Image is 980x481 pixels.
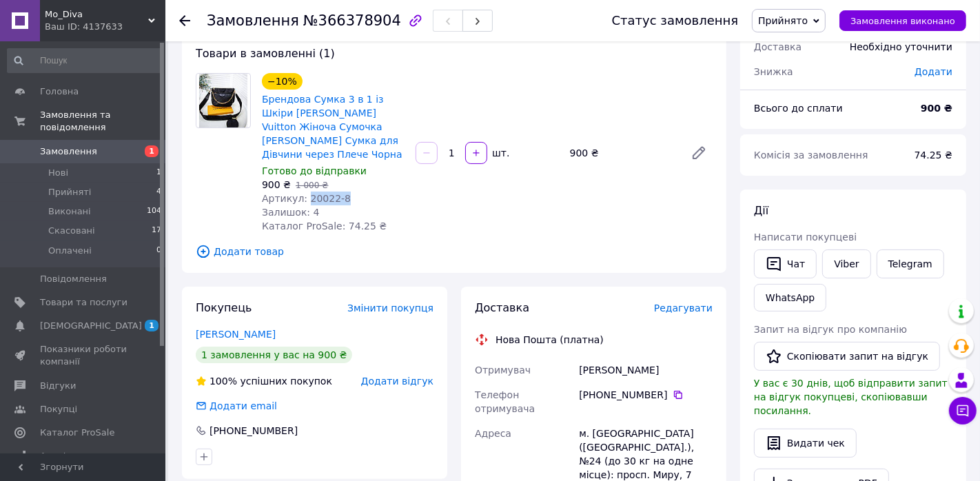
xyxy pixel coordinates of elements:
span: Телефон отримувача [475,389,535,414]
span: Повідомлення [40,273,107,285]
span: Залишок: 4 [262,207,320,218]
span: Головна [40,85,79,98]
span: Додати товар [196,244,713,259]
div: −10% [262,73,303,90]
span: Показники роботи компанії [40,343,127,368]
span: Всього до сплати [754,103,843,114]
a: Telegram [877,249,944,278]
span: Артикул: 20022-8 [262,193,351,204]
div: [PHONE_NUMBER] [208,424,299,438]
span: 104 [147,205,161,218]
div: Додати email [208,399,278,413]
span: Готово до відправки [262,165,367,176]
a: [PERSON_NAME] [196,329,276,340]
span: 1 000 ₴ [296,181,328,190]
span: 0 [156,245,161,257]
span: Покупці [40,403,77,416]
button: Чат [754,249,817,278]
div: Статус замовлення [612,14,739,28]
a: Брендова Сумка 3 в 1 із Шкіри [PERSON_NAME] Vuitton Жіноча Сумочка [PERSON_NAME] Сумка для Дівчин... [262,94,402,160]
span: У вас є 30 днів, щоб відправити запит на відгук покупцеві, скопіювавши посилання. [754,378,948,416]
span: Нові [48,167,68,179]
span: Оплачені [48,245,92,257]
span: [DEMOGRAPHIC_DATA] [40,320,142,332]
div: 900 ₴ [564,143,680,163]
span: Додати відгук [361,376,433,387]
span: Товари в замовленні (1) [196,47,335,60]
span: Доставка [475,301,529,314]
div: Повернутися назад [179,14,190,28]
span: Покупець [196,301,252,314]
span: Аналітика [40,450,88,462]
span: Комісія за замовлення [754,150,868,161]
span: Написати покупцеві [754,232,857,243]
span: Каталог ProSale: 74.25 ₴ [262,221,387,232]
span: Адреса [475,428,511,439]
div: Нова Пошта (платна) [492,333,607,347]
a: Редагувати [685,139,713,167]
button: Скопіювати запит на відгук [754,342,940,371]
span: Замовлення [207,12,299,29]
span: Каталог ProSale [40,427,114,439]
a: Viber [822,249,870,278]
button: Видати чек [754,429,857,458]
span: №366378904 [303,12,401,29]
span: 100% [210,376,237,387]
span: Запит на відгук про компанію [754,324,907,335]
span: Прийнято [758,15,808,26]
button: Чат з покупцем [949,397,977,424]
a: WhatsApp [754,284,826,311]
span: Змінити покупця [347,303,433,314]
span: 1 [145,320,159,331]
span: Відгуки [40,380,76,392]
div: 1 замовлення у вас на 900 ₴ [196,347,352,363]
span: Прийняті [48,186,91,198]
div: Ваш ID: 4137633 [45,21,165,33]
span: Дії [754,204,768,217]
span: 1 [145,145,159,157]
span: Замовлення [40,145,97,158]
span: 74.25 ₴ [915,150,952,161]
b: 900 ₴ [921,103,952,114]
span: Товари та послуги [40,296,127,309]
span: Замовлення виконано [850,16,955,26]
button: Замовлення виконано [839,10,966,31]
div: шт. [489,146,511,160]
span: 1 [156,167,161,179]
div: Додати email [194,399,278,413]
span: Доставка [754,41,802,52]
div: [PERSON_NAME] [576,358,715,382]
span: Отримувач [475,365,531,376]
input: Пошук [7,48,163,73]
span: Скасовані [48,225,95,237]
span: Mo_Diva [45,8,148,21]
div: успішних покупок [196,374,332,388]
span: Знижка [754,66,793,77]
span: Редагувати [654,303,713,314]
span: 4 [156,186,161,198]
span: Виконані [48,205,91,218]
img: Брендова Сумка 3 в 1 із Шкіри Louis Vuitton Жіноча Сумочка Луі Вітон Шкіряна Сумка для Дівчини че... [199,74,247,127]
span: 17 [152,225,161,237]
span: Додати [915,66,952,77]
div: Необхідно уточнити [841,32,961,62]
span: Замовлення та повідомлення [40,109,165,134]
span: 900 ₴ [262,179,291,190]
div: [PHONE_NUMBER] [579,388,713,402]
